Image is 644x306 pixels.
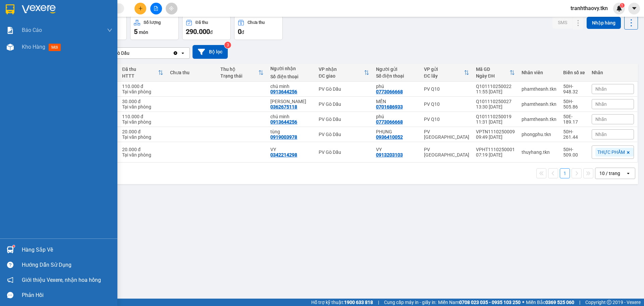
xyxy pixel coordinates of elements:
[522,117,556,122] div: phamtheanh.tkn
[311,299,373,306] span: Hỗ trợ kỹ thuật:
[476,119,515,125] div: 11:31 [DATE]
[22,276,101,284] span: Giới thiệu Vexere, nhận hoa hồng
[522,132,556,137] div: phongphu.tkn
[607,300,611,305] span: copyright
[563,129,585,140] div: 50H-261.44
[270,66,312,71] div: Người nhận
[122,89,163,94] div: Tại văn phòng
[270,84,312,89] div: chú minh
[130,16,179,40] button: Số lượng5món
[378,299,379,306] span: |
[319,101,369,107] div: PV Gò Dầu
[376,99,417,104] div: MẾN
[13,245,15,247] sup: 1
[376,67,417,72] div: Người gửi
[22,26,42,34] span: Báo cáo
[565,4,613,12] span: tranhthaovy.tkn
[344,300,373,305] strong: 1900 633 818
[424,129,469,140] div: PV [GEOGRAPHIC_DATA]
[241,30,244,35] span: đ
[22,245,112,255] div: Hàng sắp về
[595,101,607,107] span: Nhãn
[238,28,241,36] span: 0
[122,152,163,158] div: Tại văn phòng
[270,129,312,134] div: tùng
[563,114,585,125] div: 50E-189.17
[592,70,634,75] div: Nhãn
[134,28,138,36] span: 5
[166,3,177,14] button: aim
[63,25,280,33] li: Hotline: 1900 8153
[424,101,469,107] div: PV Q10
[319,132,369,137] div: PV Gò Dầu
[319,67,364,72] div: VP nhận
[424,86,469,92] div: PV Q10
[49,44,61,51] span: mới
[616,5,622,11] img: icon-new-feature
[122,73,158,79] div: HTTT
[122,119,163,125] div: Tại văn phòng
[135,3,146,14] button: plus
[7,44,14,51] img: warehouse-icon
[626,171,631,176] svg: open
[628,3,640,14] button: caret-down
[270,89,297,94] div: 0913644256
[384,299,436,306] span: Cung cấp máy in - giấy in:
[122,134,163,140] div: Tại văn phòng
[476,104,515,110] div: 13:30 [DATE]
[545,300,574,305] strong: 0369 525 060
[376,134,403,140] div: 0936410052
[122,114,163,119] div: 110.000 đ
[8,49,75,60] b: GỬI : PV Gò Dầu
[7,277,13,283] span: notification
[319,86,369,92] div: PV Gò Dầu
[424,147,469,158] div: PV [GEOGRAPHIC_DATA]
[144,20,161,25] div: Số lượng
[107,50,129,56] div: PV Gò Dầu
[438,299,521,306] span: Miền Nam
[522,86,556,92] div: phamtheanh.tkn
[473,64,518,82] th: Toggle SortBy
[193,45,228,59] button: Bộ lọc
[563,147,585,158] div: 50H-509.00
[376,84,417,89] div: phú
[270,74,312,79] div: Số điện thoại
[7,246,14,253] img: warehouse-icon
[22,44,45,50] span: Kho hàng
[173,50,178,56] svg: Clear value
[476,67,509,72] div: Mã GD
[210,30,213,35] span: đ
[270,147,312,152] div: VY
[563,84,585,94] div: 50H-948.32
[270,152,297,158] div: 0342214298
[597,149,625,155] span: THỰC PHẨM
[130,50,131,56] input: Selected PV Gò Dầu.
[119,64,167,82] th: Toggle SortBy
[234,16,283,40] button: Chưa thu0đ
[424,73,464,79] div: ĐC lấy
[376,104,403,110] div: 0701686933
[8,8,42,42] img: logo.jpg
[315,64,373,82] th: Toggle SortBy
[224,42,231,48] sup: 3
[138,6,143,11] span: plus
[376,129,417,134] div: PHỤNG
[270,114,312,119] div: chú minh
[476,152,515,158] div: 07:19 [DATE]
[150,3,162,14] button: file-add
[182,16,231,40] button: Đã thu290.000đ
[186,28,210,36] span: 290.000
[620,3,625,8] sup: 1
[154,6,158,11] span: file-add
[180,50,185,56] svg: open
[522,101,556,107] div: phamtheanh.tkn
[22,290,112,300] div: Phản hồi
[476,73,509,79] div: Ngày ĐH
[220,67,259,72] div: Thu hộ
[459,300,521,305] strong: 0708 023 035 - 0935 103 250
[621,3,623,8] span: 1
[6,4,14,14] img: logo-vxr
[248,20,265,25] div: Chưa thu
[270,119,297,125] div: 0913644256
[319,73,364,79] div: ĐC giao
